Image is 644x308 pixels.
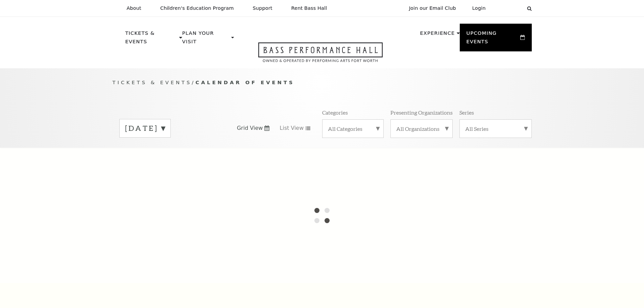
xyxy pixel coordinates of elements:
[195,79,294,85] span: Calendar of Events
[160,5,234,11] p: Children's Education Program
[125,29,178,50] p: Tickets & Events
[113,78,532,87] p: /
[420,29,455,41] p: Experience
[127,5,141,11] p: About
[291,5,327,11] p: Rent Bass Hall
[497,5,521,11] select: Select:
[182,29,230,50] p: Plan Your Visit
[253,5,272,11] p: Support
[467,29,519,50] p: Upcoming Events
[465,125,526,132] label: All Series
[328,125,378,132] label: All Categories
[237,124,263,132] span: Grid View
[113,79,192,85] span: Tickets & Events
[322,109,348,116] p: Categories
[125,123,165,134] label: [DATE]
[280,124,304,132] span: List View
[390,109,453,116] p: Presenting Organizations
[459,109,474,116] p: Series
[396,125,447,132] label: All Organizations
